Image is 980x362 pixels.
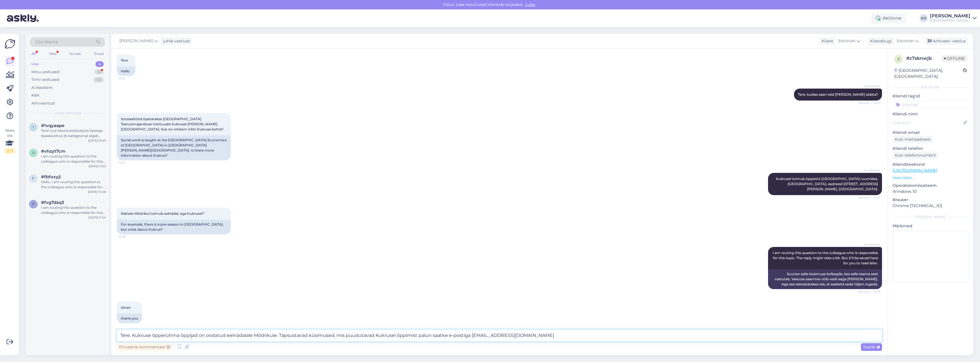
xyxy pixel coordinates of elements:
[894,68,963,79] div: [GEOGRAPHIC_DATA], [GEOGRAPHIC_DATA]
[5,128,15,154] div: Vaata siia
[868,38,892,44] div: Klienditugi
[121,211,204,216] span: Näiteks Mõdrikul toimub eelnädal, aga Kukrusel?
[41,154,106,164] div: I am routing this question to the colleague who is responsible for this topic. The reply might ta...
[859,168,880,173] span: AI Assistent
[893,136,933,143] div: Küsi meiliaadressi
[5,38,15,49] img: Askly Logo
[893,111,969,117] p: Kliendi nimi
[906,55,942,62] div: # z7sknwjb
[48,50,58,58] div: Web
[32,176,34,181] span: f
[117,314,142,323] div: thank you
[54,111,81,116] span: Uued vestlused
[773,251,879,265] span: I am routing this question to the colleague who is responsible for this topic. The reply might ta...
[893,93,969,99] p: Kliendi tag'id
[893,175,969,180] p: Vaata edasi ...
[31,77,59,83] div: Tiimi vestlused
[897,38,914,44] span: Estonian
[893,152,938,159] div: Küsi telefoninumbrit
[161,38,190,44] div: juhib vestlust
[893,197,969,203] p: Brauser
[858,101,880,105] span: Nähtud ✓ 15:27
[897,57,900,61] span: z
[119,161,140,165] span: 15:27
[41,149,66,154] span: #vhzyt7cm
[121,305,131,310] span: tänan
[32,151,34,155] span: v
[930,14,970,18] div: [PERSON_NAME]
[117,330,882,341] textarea: Tere. Kukruse õpperühma õppijad on oodatud eelnädalale Mõdrikule. Täpsustavad küsimused, mis puud...
[41,128,106,138] div: Tere! Uus Mootorsõidukijuhi õpetaja baaskoolitus (b-kategooria) algab 2026. a-l. Koolitus avataks...
[32,202,34,206] span: f
[41,174,61,179] span: #fbfoxyji
[119,324,140,328] span: 15:29
[871,13,906,23] div: Aktiivne
[859,242,880,247] span: AI Assistent
[89,215,106,220] div: [DATE] 11:44
[776,177,879,191] span: Kukrusel toimub õppetöö [GEOGRAPHIC_DATA] ruumides, [GEOGRAPHIC_DATA], aadressil [STREET_ADDRESS]...
[893,85,969,90] div: Kliendi info
[119,76,140,81] span: 15:27
[88,138,106,143] div: [DATE] 15:45
[41,179,106,190] div: Hello, I am routing this question to the colleague who is responsible for this topic. The reply m...
[893,189,969,195] p: Windows 10
[119,235,140,239] span: 15:28
[95,69,104,75] div: 15
[93,77,104,83] div: 42
[893,120,962,126] input: Lisa nimi
[68,50,82,58] div: Socials
[41,200,64,205] span: #fvg7dzq3
[893,146,969,152] p: Kliendi telefon
[859,84,880,88] span: AI Assistent
[31,101,55,106] div: Arhiveeritud
[819,38,833,44] div: Klient
[88,190,106,194] div: [DATE] 10:46
[5,148,15,154] div: 2 / 3
[942,55,967,62] span: Offline
[893,168,937,173] a: [URL][DOMAIN_NAME]
[893,100,969,109] input: Lisa tag
[863,344,880,349] span: Saada
[893,161,969,167] p: Klienditeekond
[838,38,856,44] span: Estonian
[893,223,969,229] p: Märkmed
[858,195,880,200] span: Nähtud ✓ 15:27
[924,37,968,45] div: Arhiveeri vestlus
[119,38,153,44] span: [PERSON_NAME]
[41,123,64,128] span: #1vqyaape
[117,66,135,76] div: Hello
[30,50,37,58] div: All
[524,2,537,7] span: Luba
[93,50,105,58] div: Email
[920,14,928,22] div: KO
[95,61,104,67] div: 4
[893,183,969,189] p: Operatsioonisüsteem
[31,69,60,75] div: Minu vestlused
[117,220,231,234] div: For example, there is a pre-season in [GEOGRAPHIC_DATA], but what about Kukrus?
[117,135,231,160] div: Social work is taught at the [GEOGRAPHIC_DATA] Economics of [GEOGRAPHIC_DATA] in [GEOGRAPHIC_DATA...
[930,14,977,23] a: [PERSON_NAME][GEOGRAPHIC_DATA]
[121,117,224,131] span: Sotsiaaltööd õpetatakse [GEOGRAPHIC_DATA] Teenusmajanduse instituudis Kukrusel [PERSON_NAME][GEOG...
[117,343,172,351] div: Privaatne kommentaar
[31,93,40,98] div: Kõik
[31,61,39,67] div: Uus
[35,39,58,45] span: Otsi kliente
[930,18,970,23] div: [GEOGRAPHIC_DATA]
[121,58,128,62] span: Tere
[768,269,882,289] div: Suunan selle küsimuse kolleegile, kes selle teema eest vastutab. Vastuse saamine võib veidi aega ...
[893,130,969,136] p: Kliendi email
[41,205,106,215] div: I am routing this question to the colleague who is responsible for this topic. The reply might ta...
[893,203,969,209] p: Chrome [TECHNICAL_ID]
[89,164,106,168] div: [DATE] 11:00
[858,289,880,294] span: Nähtud ✓ 15:29
[798,92,878,97] span: Tere, kuidas saan teid [PERSON_NAME] aidata?
[31,85,52,91] div: AI Assistent
[33,125,34,129] span: 1
[893,214,969,220] div: [PERSON_NAME]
